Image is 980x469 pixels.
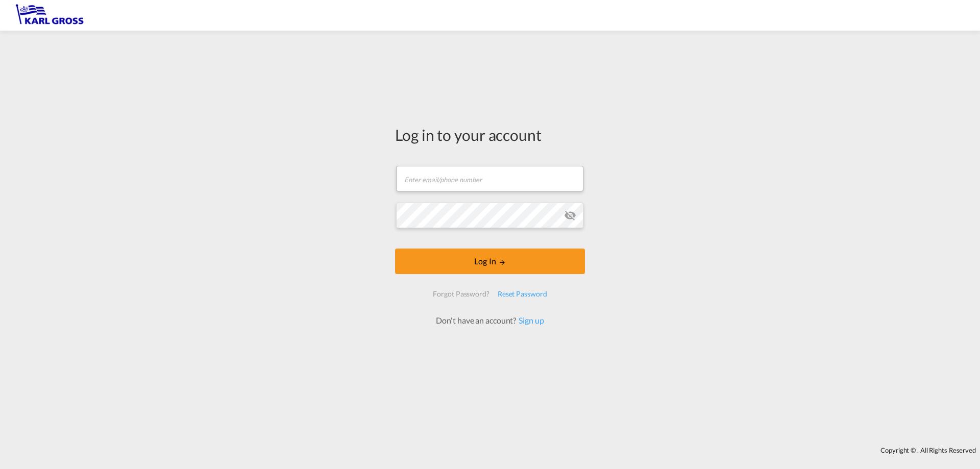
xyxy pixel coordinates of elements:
[429,285,493,303] div: Forgot Password?
[15,4,84,27] img: 3269c73066d711f095e541db4db89301.png
[494,285,551,303] div: Reset Password
[516,315,544,325] a: Sign up
[395,124,585,145] div: Log in to your account
[425,315,555,326] div: Don't have an account?
[396,166,583,191] input: Enter email/phone number
[564,209,576,221] md-icon: icon-eye-off
[395,249,585,274] button: LOGIN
